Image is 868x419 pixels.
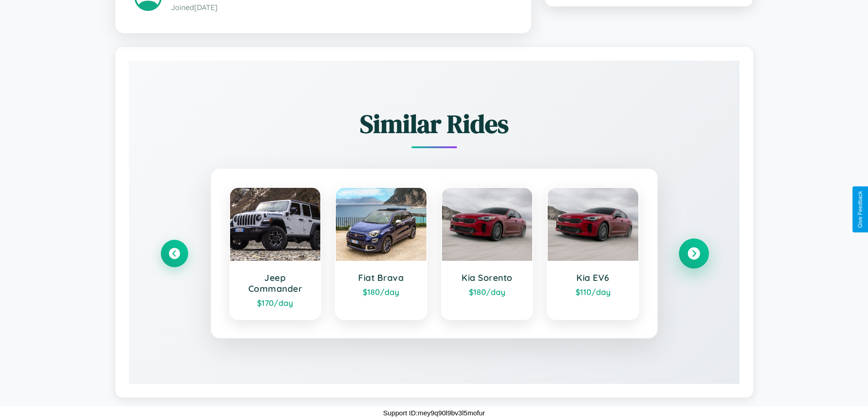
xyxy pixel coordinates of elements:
[345,287,417,297] div: $ 180 /day
[451,272,524,283] h3: Kia Sorento
[335,187,427,320] a: Fiat Brava$180/day
[239,272,312,294] h3: Jeep Commander
[441,187,534,320] a: Kia Sorento$180/day
[547,187,639,320] a: Kia EV6$110/day
[383,407,485,419] p: Support ID: mey9q90l9bv3l5mofur
[161,106,708,141] h2: Similar Rides
[451,287,524,297] div: $ 180 /day
[229,187,322,320] a: Jeep Commander$170/day
[345,272,417,283] h3: Fiat Brava
[239,298,312,308] div: $ 170 /day
[171,1,512,14] p: Joined [DATE]
[857,191,863,228] div: Give Feedback
[557,272,629,283] h3: Kia EV6
[557,287,629,297] div: $ 110 /day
